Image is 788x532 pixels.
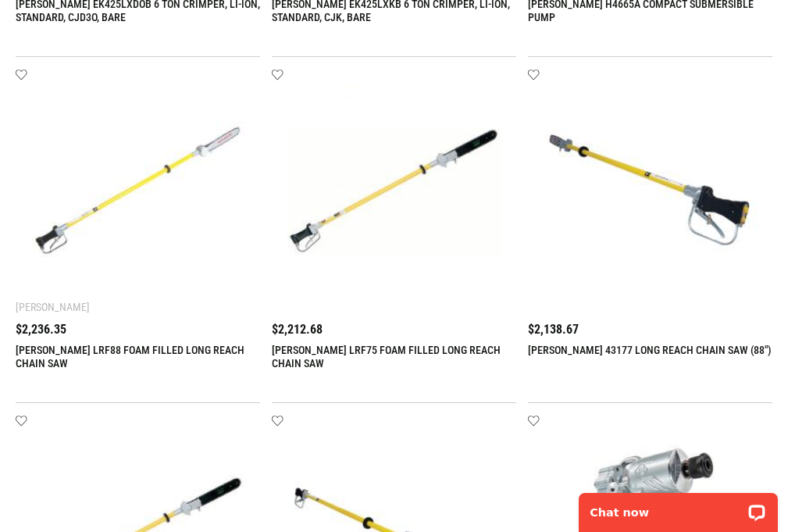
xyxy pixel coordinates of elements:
[544,84,757,298] img: GREENLEE 43177 LONG REACH CHAIN SAW (88
[528,323,579,336] span: $2,138.67
[16,323,66,336] span: $2,236.35
[287,84,501,298] img: GREENLEE LRF75 FOAM FILLED LONG REACH CHAIN SAW
[272,344,501,370] a: [PERSON_NAME] LRF75 FOAM FILLED LONG REACH CHAIN SAW
[16,344,244,370] a: [PERSON_NAME] LRF88 FOAM FILLED LONG REACH CHAIN SAW
[528,344,772,356] a: [PERSON_NAME] 43177 LONG REACH CHAIN SAW (88")
[569,483,788,532] iframe: LiveChat chat widget
[31,84,244,298] img: GREENLEE LRF88 FOAM FILLED LONG REACH CHAIN SAW
[272,323,323,336] span: $2,212.68
[16,301,90,313] div: [PERSON_NAME]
